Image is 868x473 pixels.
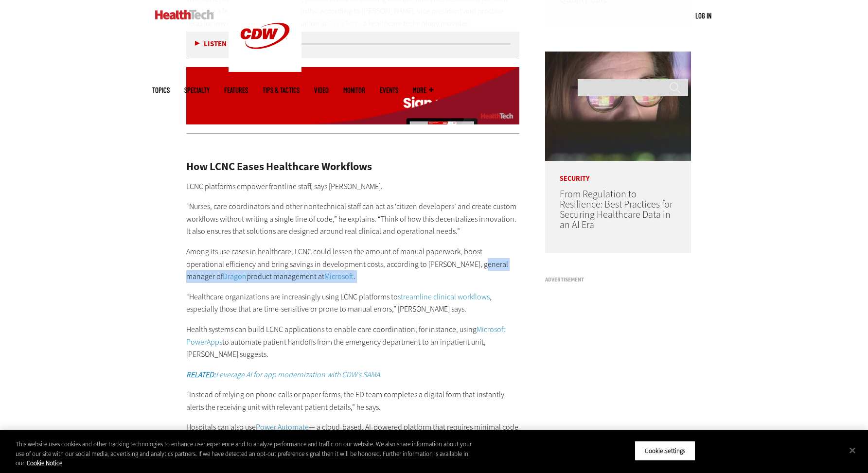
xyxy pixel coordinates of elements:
[545,161,691,182] p: Security
[27,459,62,467] a: More information about your privacy
[184,87,210,94] span: Specialty
[263,87,300,94] a: Tips & Tactics
[186,369,382,380] a: RELATED:Leverage AI for app modernization with CDW’s SAMA.
[186,291,520,315] p: “Healthcare organizations are increasingly using LCNC platforms to , especially those that are ti...
[186,200,520,238] p: “Nurses, care coordinators and other nontechnical staff can act as ‘citizen developers’ and creat...
[380,87,398,94] a: Events
[695,11,711,21] div: User menu
[560,188,673,231] a: From Regulation to Resilience: Best Practices for Securing Healthcare Data in an AI Era
[545,52,691,161] img: woman wearing glasses looking at healthcare data on screen
[186,323,520,361] p: Health systems can build LCNC applications to enable care coordination; for instance, using to au...
[223,271,247,281] a: Dragon
[186,421,520,458] p: Hospitals can also use — a cloud-based, AI-powered platform that requires minimal code — to send ...
[186,161,520,172] h2: How LCNC Eases Healthcare Workflows
[186,369,216,380] strong: RELATED:
[186,388,520,413] p: “Instead of relying on phone calls or paper forms, the ED team completes a digital form that inst...
[152,87,170,94] span: Topics
[635,440,695,461] button: Cookie Settings
[224,87,248,94] a: Features
[186,245,520,283] p: Among its use cases in healthcare, LCNC could lessen the amount of manual paperwork, boost operat...
[186,324,506,347] a: Microsoft PowerApps
[842,439,863,461] button: Close
[545,277,691,282] h3: Advertisement
[413,87,433,94] span: More
[695,11,711,20] a: Log in
[256,422,309,432] a: Power Automate
[186,369,382,380] em: Leverage AI for app modernization with CDW’s SAMA.
[155,10,214,19] img: Home
[343,87,365,94] a: MonITor
[229,64,301,74] a: CDW
[314,87,329,94] a: Video
[398,292,490,302] a: streamline clinical workflows
[186,180,520,193] p: LCNC platforms empower frontline staff, says [PERSON_NAME].
[324,271,354,281] a: Microsoft
[16,439,478,468] div: This website uses cookies and other tracking technologies to enhance user experience and to analy...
